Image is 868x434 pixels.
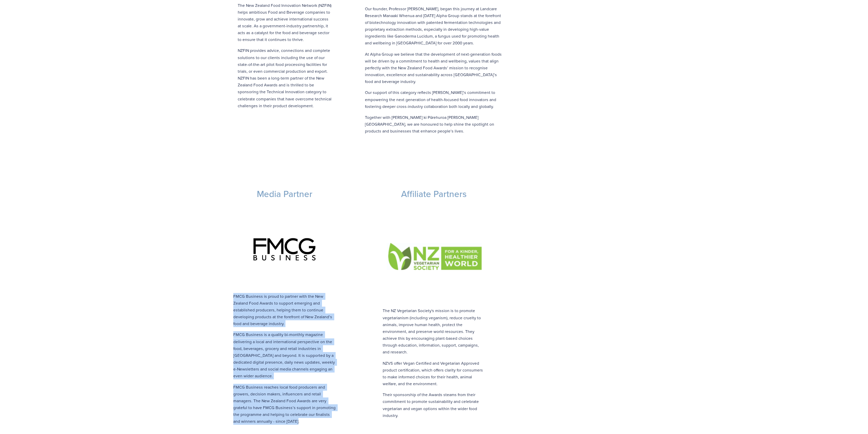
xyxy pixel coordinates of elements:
[383,360,485,388] p: NZVS offer Vegan Certified and Vegetarian Approved product certification, which offers clarity fo...
[233,384,336,425] p: FMCG Business reaches local food producers and growers, decision makers, influencers and retail m...
[216,188,354,200] h3: Media Partner
[365,114,503,135] p: Together with [PERSON_NAME] ki Pūrehuroa [PERSON_NAME][GEOGRAPHIC_DATA], we are honoured to help ...
[238,47,332,109] p: NZFIN provides advice, connections and complete solutions to our clients including the use of our...
[365,51,503,85] p: At Alpha Group we believe that the development of next-generation foods will be driven by a commi...
[365,89,503,110] p: Our support of this category reflects [PERSON_NAME]’s commitment to empowering the next generatio...
[365,5,503,47] p: Our founder, Professor [PERSON_NAME], began this journey at Landcare Research Manaaki Whenua and ...
[233,212,336,287] img: FMCG.png
[383,307,485,355] p: The NZ Vegetarian Society's mission is to promote vegetarianism (including veganism), reduce crue...
[233,331,336,379] p: FMCG Business is a quality bi-monthly magazine delivering a local and international perspective o...
[238,2,332,43] p: The New Zealand Food Innovation Network (NZFIN) helps ambitious Food and Beverage companies to in...
[365,188,503,200] h3: Affiliate Partners
[383,391,485,419] p: Their sponsorship of the Awards steams from their commitment to promote sustainability and celebr...
[233,293,336,327] p: FMCG Business is proud to partner with the New Zealand Food Awards to support emerging and establ...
